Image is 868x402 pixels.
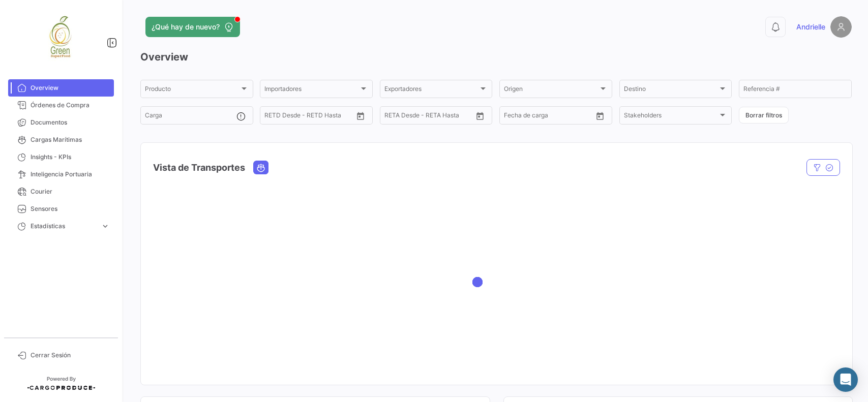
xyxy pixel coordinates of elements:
span: Documentos [31,118,110,127]
a: Inteligencia Portuaria [8,166,114,183]
input: Desde [384,113,403,120]
span: ¿Qué hay de nuevo? [152,22,220,32]
img: 82d34080-0056-4c5d-9242-5a2d203e083a.jpeg [36,12,86,63]
a: Overview [8,79,114,97]
a: Sensores [8,200,114,218]
span: Courier [31,187,110,196]
a: Insights - KPIs [8,148,114,166]
span: Destino [624,87,719,94]
span: Insights - KPIs [31,152,110,162]
a: Courier [8,183,114,200]
span: Estadísticas [31,222,97,231]
span: Andrielle [796,22,825,32]
span: Producto [145,87,240,94]
span: Cerrar Sesión [31,351,110,360]
a: Cargas Marítimas [8,131,114,148]
h4: Vista de Transportes [153,161,245,175]
a: Órdenes de Compra [8,97,114,114]
h3: Overview [140,50,852,64]
span: Importadores [264,87,359,94]
span: Cargas Marítimas [31,135,110,144]
button: ¿Qué hay de nuevo? [145,17,240,37]
button: Ocean [254,161,268,174]
span: Órdenes de Compra [31,101,110,110]
span: Stakeholders [624,113,719,120]
img: placeholder-user.png [830,16,852,38]
button: Borrar filtros [739,107,789,123]
button: Open calendar [353,108,368,123]
span: expand_more [101,222,110,231]
input: Hasta [410,113,452,120]
span: Sensores [31,204,110,213]
button: Open calendar [472,108,488,123]
button: Open calendar [592,108,608,123]
span: Inteligencia Portuaria [31,170,110,179]
input: Hasta [529,113,572,120]
input: Desde [504,113,522,120]
span: Origen [504,87,598,94]
a: Documentos [8,114,114,131]
input: Hasta [290,113,332,120]
input: Desde [264,113,283,120]
div: Abrir Intercom Messenger [833,367,858,392]
span: Overview [31,83,110,92]
span: Exportadores [384,87,479,94]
